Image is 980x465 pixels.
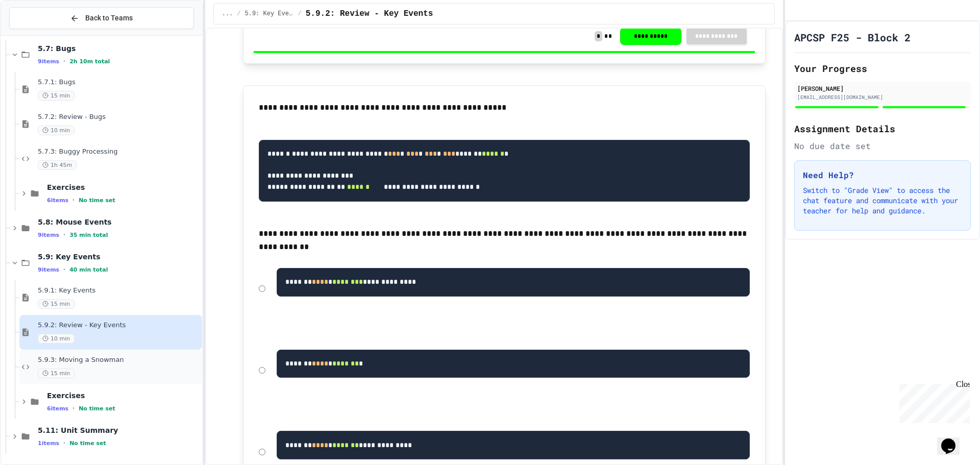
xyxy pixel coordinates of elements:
span: Exercises [47,391,200,400]
span: • [63,439,65,447]
iframe: chat widget [937,424,970,455]
span: 6 items [47,405,68,412]
span: 5.9.3: Moving a Snowman [38,356,200,364]
span: 15 min [38,91,75,101]
span: • [63,57,65,65]
span: 40 min total [69,266,108,273]
span: 5.9.2: Review - Key Events [306,8,433,20]
span: 5.8: Mouse Events [38,217,200,227]
span: 5.7.2: Review - Bugs [38,113,200,121]
iframe: chat widget [895,380,970,423]
span: Exercises [47,183,200,192]
span: 9 items [38,58,59,65]
span: 10 min [38,334,75,344]
span: • [63,265,65,274]
span: • [72,404,75,412]
span: / [298,10,302,18]
span: Back to Teams [85,13,133,23]
span: 9 items [38,266,59,273]
span: 2h 10m total [69,58,110,65]
span: No time set [79,405,115,412]
span: 5.7: Bugs [38,44,200,53]
div: [EMAIL_ADDRESS][DOMAIN_NAME] [797,93,968,101]
h3: Need Help? [803,169,962,181]
span: ... [222,10,233,18]
span: 10 min [38,126,75,135]
span: • [63,231,65,239]
span: 5.7.3: Buggy Processing [38,148,200,156]
span: 15 min [38,299,75,309]
p: Switch to "Grade View" to access the chat feature and communicate with your teacher for help and ... [803,185,962,216]
span: No time set [79,197,115,204]
span: 9 items [38,232,59,238]
h2: Assignment Details [794,121,971,136]
h2: Your Progress [794,61,971,76]
span: 5.9: Key Events [38,252,200,261]
h1: APCSP F25 - Block 2 [794,30,911,44]
div: No due date set [794,140,971,152]
span: No time set [69,440,106,447]
span: 5.7.1: Bugs [38,78,200,87]
span: 5.9.2: Review - Key Events [38,321,200,330]
span: 6 items [47,197,68,204]
span: 1h 45m [38,160,77,170]
span: • [72,196,75,204]
span: / [237,10,240,18]
span: 35 min total [69,232,108,238]
div: [PERSON_NAME] [797,84,968,93]
span: 5.9: Key Events [245,10,294,18]
span: 5.9.1: Key Events [38,286,200,295]
span: 5.11: Unit Summary [38,426,200,435]
span: 1 items [38,440,59,447]
div: Chat with us now!Close [4,4,70,65]
span: 15 min [38,369,75,378]
button: Back to Teams [9,7,194,29]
